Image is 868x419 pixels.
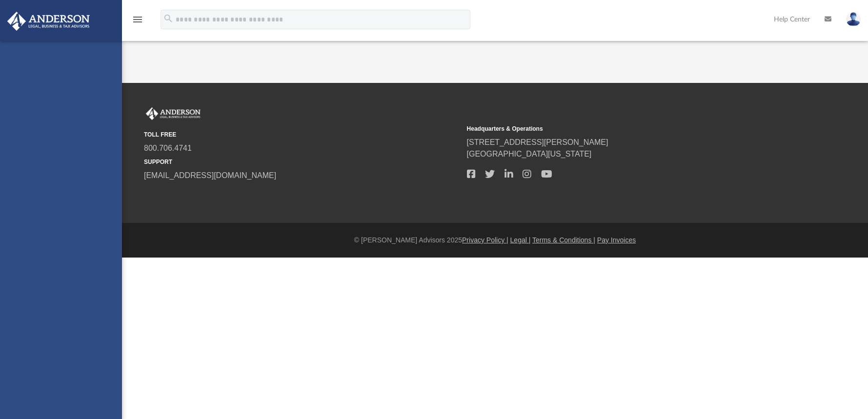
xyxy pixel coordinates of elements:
a: Privacy Policy | [462,236,508,244]
i: search [163,13,174,24]
img: Anderson Advisors Platinum Portal [4,12,93,31]
small: TOLL FREE [144,130,460,139]
a: Pay Invoices [597,236,636,244]
small: Headquarters & Operations [467,124,783,133]
a: [GEOGRAPHIC_DATA][US_STATE] [467,150,592,158]
a: Terms & Conditions | [532,236,595,244]
small: SUPPORT [144,158,460,166]
img: User Pic [846,12,861,26]
a: [EMAIL_ADDRESS][DOMAIN_NAME] [144,171,276,180]
a: Legal | [510,236,531,244]
img: Anderson Advisors Platinum Portal [144,107,202,120]
a: 800.706.4741 [144,144,192,152]
a: [STREET_ADDRESS][PERSON_NAME] [467,138,608,146]
div: © [PERSON_NAME] Advisors 2025 [122,235,868,245]
a: menu [132,19,143,25]
i: menu [132,14,143,25]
